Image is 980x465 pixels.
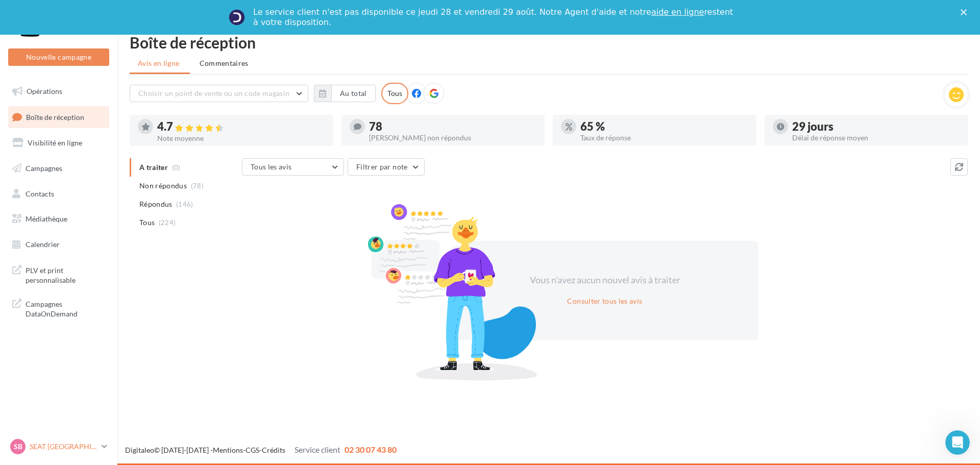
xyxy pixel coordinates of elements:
[651,7,704,17] a: aide en ligne
[6,132,111,154] a: Visibilité en ligne
[26,164,62,173] span: Campagnes
[331,85,376,102] button: Au total
[6,183,111,205] a: Contacts
[191,182,204,190] span: (78)
[314,85,376,102] button: Au total
[369,134,537,141] div: [PERSON_NAME] non répondus
[157,135,325,142] div: Note moyenne
[200,58,249,68] span: Commentaires
[26,112,84,121] span: Boîte de réception
[563,295,646,307] button: Consulter tous les avis
[138,89,289,97] span: Choisir un point de vente ou un code magasin
[6,208,111,230] a: Médiathèque
[6,106,111,128] a: Boîte de réception
[792,134,960,141] div: Délai de réponse moyen
[157,121,325,133] div: 4.7
[6,81,111,102] a: Opérations
[295,445,340,454] span: Service client
[251,162,292,171] span: Tous les avis
[139,181,187,191] span: Non répondus
[580,134,748,141] div: Taux de réponse
[139,217,155,228] span: Tous
[369,121,537,132] div: 78
[8,48,109,66] button: Nouvelle campagne
[945,430,970,455] iframe: Intercom live chat
[125,446,397,454] span: © [DATE]-[DATE] - - -
[6,158,111,179] a: Campagnes
[792,121,960,132] div: 29 jours
[130,85,308,102] button: Choisir un point de vente ou un code magasin
[125,446,154,454] a: Digitaleo
[242,158,344,176] button: Tous les avis
[345,445,397,454] span: 02 30 07 43 80
[176,200,193,208] span: (146)
[27,87,62,95] span: Opérations
[26,214,67,223] span: Médiathèque
[159,218,176,227] span: (224)
[139,199,173,209] span: Répondus
[229,9,245,26] img: Profile image for Service-Client
[26,240,60,249] span: Calendrier
[262,446,285,454] a: Crédits
[28,138,82,147] span: Visibilité en ligne
[26,297,105,319] span: Campagnes DataOnDemand
[348,158,425,176] button: Filtrer par note
[130,35,968,50] div: Boîte de réception
[580,121,748,132] div: 65 %
[381,83,408,104] div: Tous
[26,263,105,285] span: PLV et print personnalisable
[246,446,259,454] a: CGS
[517,274,693,287] div: Vous n'avez aucun nouvel avis à traiter
[14,442,22,452] span: SB
[961,9,971,15] div: Fermer
[8,437,109,456] a: SB SEAT [GEOGRAPHIC_DATA]
[6,259,111,289] a: PLV et print personnalisable
[6,293,111,323] a: Campagnes DataOnDemand
[213,446,243,454] a: Mentions
[253,7,735,28] div: Le service client n'est pas disponible ce jeudi 28 et vendredi 29 août. Notre Agent d'aide et not...
[30,442,97,452] p: SEAT [GEOGRAPHIC_DATA]
[6,234,111,255] a: Calendrier
[26,189,54,198] span: Contacts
